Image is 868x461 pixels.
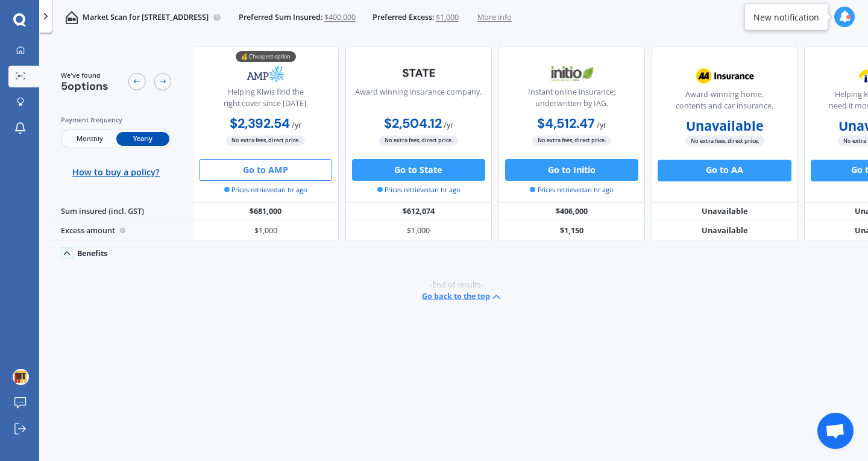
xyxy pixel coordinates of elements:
[345,221,492,240] div: $1,000
[236,51,296,62] div: 💰 Cheapest option
[530,185,613,195] span: Prices retrieved an hr ago
[652,221,798,240] div: Unavailable
[384,115,442,132] b: $2,504.12
[508,87,635,114] div: Instant online insurance; underwritten by IAG.
[661,89,788,116] div: Award-winning home, contents and car insurance.
[444,120,453,130] span: / yr
[422,290,503,304] button: Go back to the top
[83,12,209,23] p: Market Scan for [STREET_ADDRESS]
[817,413,854,449] div: Open chat
[686,121,764,131] b: Unavailable
[685,136,764,146] span: No extra fees, direct price.
[63,132,116,146] span: Monthly
[116,132,169,146] span: Yearly
[72,167,160,178] span: How to buy a policy?
[226,136,305,146] span: No extra fees, direct price.
[239,12,322,23] span: Preferred Sum Insured:
[61,114,172,125] div: Payment frequency
[230,60,301,87] img: AMP.webp
[65,11,78,24] img: home-and-contents.b802091223b8502ef2dd.svg
[77,249,107,259] div: Benefits
[537,115,595,132] b: $4,512.47
[61,71,108,80] span: We've found
[498,202,645,222] div: $406,000
[436,12,459,23] span: $1,000
[355,87,482,114] div: Award winning insurance company.
[753,11,819,23] div: New notification
[292,120,301,130] span: / yr
[477,12,512,23] span: More info
[532,136,611,146] span: No extra fees, direct price.
[13,369,29,385] img: ACg8ocIonKtePqkHyOIoSDSnwuULrGn1YqXHhdQhagfmWYL-JKomKiM=s96-c
[689,63,761,90] img: AA.webp
[224,185,307,195] span: Prices retrieved an hr ago
[192,202,339,222] div: $681,000
[230,115,290,132] b: $2,392.54
[373,12,434,23] span: Preferred Excess:
[379,136,458,146] span: No extra fees, direct price.
[48,221,194,240] div: Excess amount
[430,280,483,290] span: -End of results-
[199,159,332,181] button: Go to AMP
[597,120,606,130] span: / yr
[192,221,339,240] div: $1,000
[652,202,798,222] div: Unavailable
[383,60,454,86] img: State-text-1.webp
[202,87,330,114] div: Helping Kiwis find the right cover since [DATE].
[345,202,492,222] div: $612,074
[498,221,645,240] div: $1,150
[61,79,108,93] span: 5 options
[536,60,608,87] img: Initio.webp
[505,159,638,181] button: Go to Initio
[658,160,791,181] button: Go to AA
[48,202,194,222] div: Sum insured (incl. GST)
[352,159,485,181] button: Go to State
[324,12,356,23] span: $400,000
[377,185,461,195] span: Prices retrieved an hr ago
